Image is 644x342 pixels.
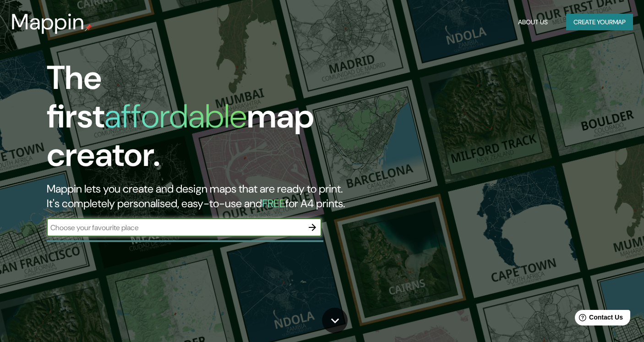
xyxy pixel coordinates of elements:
iframe: Help widget launcher [562,306,634,332]
h2: Mappin lets you create and design maps that are ready to print. It's completely personalised, eas... [47,182,369,211]
button: About Us [514,14,551,31]
input: Choose your favourite place [47,222,303,233]
h1: affordable [104,95,247,138]
button: Create yourmap [566,14,633,31]
h5: FREE [262,196,285,210]
img: mappin-pin [85,24,92,31]
h1: The first map creator. [47,59,369,182]
h3: Mappin [11,9,85,35]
